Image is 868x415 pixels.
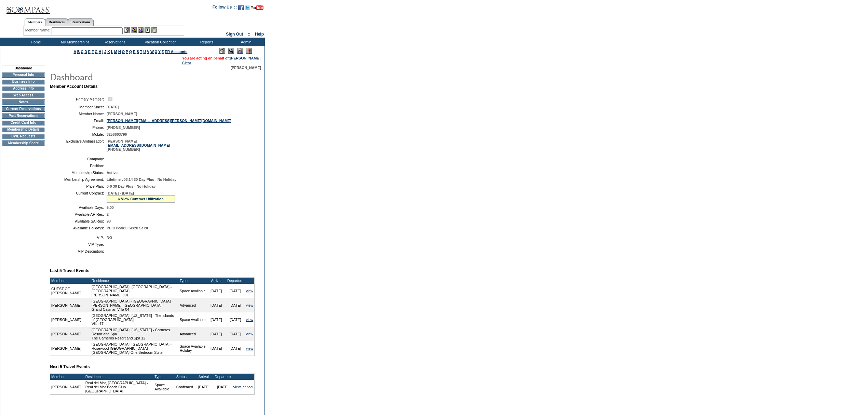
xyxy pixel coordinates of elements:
td: Advanced [179,327,207,341]
a: view [246,318,253,322]
img: Impersonate [237,48,243,54]
td: Type [153,374,175,380]
a: F [92,50,94,54]
td: Current Contract: [53,191,104,203]
td: [DATE] [207,284,226,298]
td: Membership Agreement: [53,177,104,182]
img: View Mode [228,48,234,54]
img: pgTtlDashboard.gif [50,70,186,83]
td: [DATE] [207,298,226,312]
span: Pri:0 Peak:0 Sec:0 Sel:0 [107,226,148,230]
a: J [104,50,106,54]
td: Member Since: [53,105,104,109]
a: [PERSON_NAME] [230,56,260,60]
td: GUEST OF [PERSON_NAME] [50,284,91,298]
td: Membership Share [2,140,45,146]
td: [DATE] [207,341,226,356]
td: My Memberships [55,38,94,46]
a: Reservations [68,18,94,26]
td: [GEOGRAPHIC_DATA] - [GEOGRAPHIC_DATA][PERSON_NAME], [GEOGRAPHIC_DATA] Grand Cayman Villa 04 [91,298,179,312]
a: S [137,50,139,54]
span: [PERSON_NAME] [231,66,261,70]
span: You are acting on behalf of: [182,56,260,60]
a: view [246,346,253,350]
a: K [107,50,110,54]
a: B [77,50,80,54]
td: CWL Requests [2,134,45,139]
b: Last 5 Travel Events [50,268,89,273]
td: Membership Status: [53,171,104,175]
td: Past Reservations [2,113,45,119]
td: Arrival [194,374,213,380]
td: Reservations [94,38,133,46]
td: [DATE] [194,380,213,394]
a: Sign Out [226,32,243,37]
img: Subscribe to our YouTube Channel [251,5,263,10]
td: Real del Mar, [GEOGRAPHIC_DATA] - Real del Mar Beach Club [GEOGRAPHIC_DATA] [84,380,154,394]
span: 98 [107,219,111,223]
a: Subscribe to our YouTube Channel [251,7,263,11]
span: 0-0 30 Day Plus - No Holiday [107,184,155,188]
td: [DATE] [226,312,245,327]
td: VIP Type: [53,242,104,246]
a: Residences [45,18,68,26]
td: Space Available [179,284,207,298]
td: Credit Card Info [2,120,45,125]
td: Position: [53,164,104,168]
td: Space Available Holiday [179,341,207,356]
img: Follow us on Twitter [245,5,250,10]
a: O [122,50,125,54]
td: Arrival [207,278,226,284]
td: Web Access [2,93,45,98]
td: [DATE] [207,312,226,327]
img: Impersonate [138,27,144,33]
td: [DATE] [226,341,245,356]
a: X [155,50,157,54]
div: Member Name: [25,27,52,33]
a: ER Accounts [165,50,187,54]
a: W [150,50,154,54]
td: Mobile: [53,132,104,136]
td: [PERSON_NAME] [50,298,91,312]
td: Status [175,374,194,380]
a: view [246,332,253,336]
td: Follow Us :: [213,4,237,12]
td: Available Holidays: [53,226,104,230]
td: Phone: [53,125,104,130]
td: [GEOGRAPHIC_DATA], [US_STATE] - Carneros Resort and Spa The Carneros Resort and Spa 12 [91,327,179,341]
td: Residence [84,374,154,380]
a: Z [162,50,164,54]
td: [DATE] [226,327,245,341]
td: Available AR Res: [53,212,104,216]
td: Personal Info [2,72,45,78]
a: » View Contract Utilization [118,197,164,201]
td: [PERSON_NAME] [50,380,82,394]
td: Type [179,278,207,284]
td: Membership Details [2,127,45,132]
a: Clear [182,61,191,65]
td: Vacation Collection [133,38,186,46]
td: Email: [53,119,104,123]
a: P [126,50,128,54]
td: [GEOGRAPHIC_DATA], [US_STATE] - The Islands of [GEOGRAPHIC_DATA] Villa 17 [91,312,179,327]
a: Follow us on Twitter [245,7,250,11]
td: VIP: [53,236,104,240]
td: Business Info [2,79,45,84]
td: [DATE] [213,380,232,394]
a: Become our fan on Facebook [238,7,244,11]
td: Member Name: [53,112,104,116]
b: Member Account Details [50,84,98,89]
span: 5.00 [107,205,114,210]
span: 2 [107,212,109,216]
td: Departure [226,278,245,284]
img: Reservations [145,27,150,33]
img: Become our fan on Facebook [238,5,244,10]
a: Y [158,50,161,54]
td: Departure [213,374,232,380]
a: C [81,50,83,54]
img: b_edit.gif [124,27,130,33]
a: Members [25,18,45,26]
td: Dashboard [2,66,45,71]
td: Current Reservations [2,106,45,112]
a: [EMAIL_ADDRESS][DOMAIN_NAME] [107,143,170,147]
